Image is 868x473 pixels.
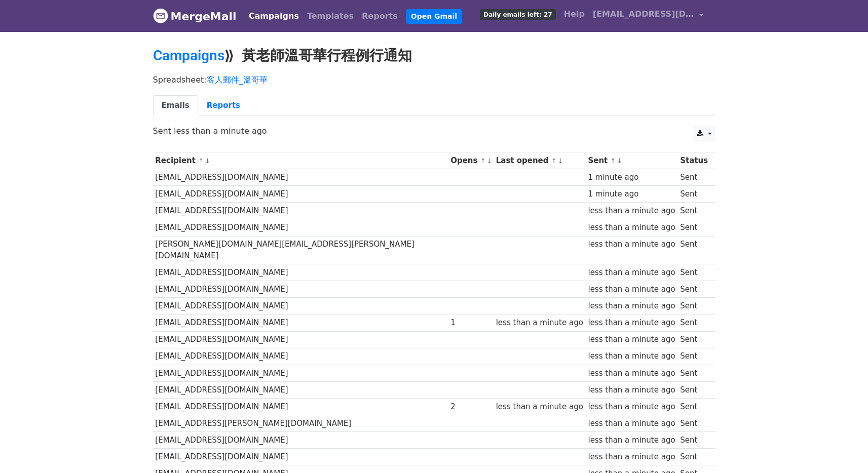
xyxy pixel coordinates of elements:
[153,219,448,236] td: [EMAIL_ADDRESS][DOMAIN_NAME]
[198,157,204,165] a: ↑
[677,398,710,415] td: Sent
[588,172,675,183] div: 1 minute ago
[153,331,448,348] td: [EMAIL_ADDRESS][DOMAIN_NAME]
[153,152,448,169] th: Recipient
[153,8,168,23] img: MergeMail logo
[588,239,675,250] div: less than a minute ago
[677,381,710,398] td: Sent
[153,449,448,465] td: [EMAIL_ADDRESS][DOMAIN_NAME]
[450,401,491,413] div: 2
[153,281,448,298] td: [EMAIL_ADDRESS][DOMAIN_NAME]
[588,222,675,233] div: less than a minute ago
[611,157,616,165] a: ↑
[153,203,448,219] td: [EMAIL_ADDRESS][DOMAIN_NAME]
[588,267,675,279] div: less than a minute ago
[153,264,448,281] td: [EMAIL_ADDRESS][DOMAIN_NAME]
[588,368,675,379] div: less than a minute ago
[153,298,448,314] td: [EMAIL_ADDRESS][DOMAIN_NAME]
[496,401,583,413] div: less than a minute ago
[153,6,237,27] a: MergeMail
[245,6,303,26] a: Campaigns
[153,314,448,331] td: [EMAIL_ADDRESS][DOMAIN_NAME]
[448,152,494,169] th: Opens
[677,298,710,314] td: Sent
[817,424,868,473] iframe: Chat Widget
[153,365,448,381] td: [EMAIL_ADDRESS][DOMAIN_NAME]
[817,424,868,473] div: 聊天小工具
[677,203,710,219] td: Sent
[303,6,358,26] a: Templates
[496,317,583,329] div: less than a minute ago
[677,415,710,432] td: Sent
[494,152,586,169] th: Last opened
[153,47,224,64] a: Campaigns
[617,157,622,165] a: ↓
[677,219,710,236] td: Sent
[551,157,557,165] a: ↑
[677,449,710,465] td: Sent
[677,365,710,381] td: Sent
[480,157,486,165] a: ↑
[153,169,448,186] td: [EMAIL_ADDRESS][DOMAIN_NAME]
[588,401,675,413] div: less than a minute ago
[588,384,675,396] div: less than a minute ago
[677,314,710,331] td: Sent
[588,317,675,329] div: less than a minute ago
[588,284,675,295] div: less than a minute ago
[593,8,694,20] span: [EMAIL_ADDRESS][DOMAIN_NAME]
[588,418,675,429] div: less than a minute ago
[153,348,448,365] td: [EMAIL_ADDRESS][DOMAIN_NAME]
[677,281,710,298] td: Sent
[153,398,448,415] td: [EMAIL_ADDRESS][DOMAIN_NAME]
[677,432,710,449] td: Sent
[153,95,198,116] a: Emails
[586,152,678,169] th: Sent
[153,74,715,85] p: Spreadsheet:
[480,9,555,20] span: Daily emails left: 27
[588,350,675,362] div: less than a minute ago
[588,334,675,345] div: less than a minute ago
[560,4,589,24] a: Help
[198,95,249,116] a: Reports
[358,6,402,26] a: Reports
[153,47,715,64] h2: ⟫ 黃老師溫哥華行程例行通知
[207,75,268,85] a: 客人郵件_溫哥華
[476,4,559,24] a: Daily emails left: 27
[558,157,563,165] a: ↓
[677,186,710,203] td: Sent
[406,9,462,24] a: Open Gmail
[153,432,448,449] td: [EMAIL_ADDRESS][DOMAIN_NAME]
[589,4,707,28] a: [EMAIL_ADDRESS][DOMAIN_NAME]
[588,451,675,463] div: less than a minute ago
[153,186,448,203] td: [EMAIL_ADDRESS][DOMAIN_NAME]
[588,188,675,200] div: 1 minute ago
[153,236,448,264] td: [PERSON_NAME][DOMAIN_NAME][EMAIL_ADDRESS][PERSON_NAME][DOMAIN_NAME]
[677,331,710,348] td: Sent
[677,169,710,186] td: Sent
[588,300,675,312] div: less than a minute ago
[677,236,710,264] td: Sent
[677,152,710,169] th: Status
[588,205,675,217] div: less than a minute ago
[450,317,491,329] div: 1
[205,157,210,165] a: ↓
[677,348,710,365] td: Sent
[153,381,448,398] td: [EMAIL_ADDRESS][DOMAIN_NAME]
[486,157,492,165] a: ↓
[588,435,675,446] div: less than a minute ago
[153,415,448,432] td: [EMAIL_ADDRESS][PERSON_NAME][DOMAIN_NAME]
[153,126,715,136] p: Sent less than a minute ago
[677,264,710,281] td: Sent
